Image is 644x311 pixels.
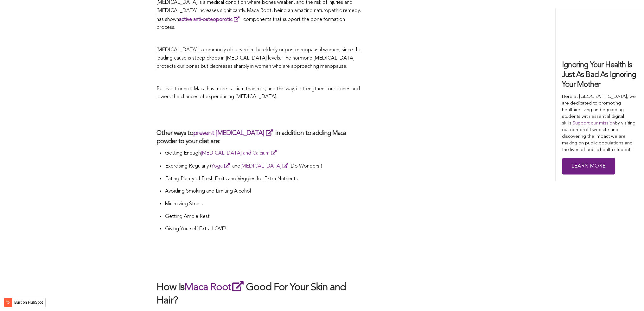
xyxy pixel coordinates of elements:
[165,149,362,158] p: Getting Enough
[184,282,246,293] a: Maca Root
[156,280,362,308] h2: How Is Good For Your Skin and Hair?
[4,299,12,306] img: HubSpot sprocket logo
[156,129,362,146] h3: Other ways to in addition to adding Maca powder to your diet are:
[179,17,242,22] a: active anti-osteoporotic
[165,213,362,221] p: Getting Ample Rest
[165,175,362,183] p: Eating Plenty of Fresh Fruits and Veggies for Extra Nutrients
[562,158,615,175] a: Learn More
[156,48,361,69] span: [MEDICAL_DATA] is commonly observed in the elderly or postmenopausal women, since the leading cau...
[156,86,360,100] span: Believe it or not, Maca has more calcium than milk, and this way, it strengthens our bones and lo...
[165,162,362,171] p: Exercising Regularly ( and Do Wonders!)
[12,298,45,307] label: Built on HubSpot
[193,130,275,136] a: prevent [MEDICAL_DATA]
[4,298,46,307] button: Built on HubSpot
[240,164,290,169] a: [MEDICAL_DATA]
[165,225,362,233] p: Giving Yourself Extra LOVE!
[201,151,279,156] a: [MEDICAL_DATA] and Calcium
[165,187,362,196] p: Avoiding Smoking and Limiting Alcohol
[211,164,232,169] a: Yoga
[165,200,362,208] p: Minimizing Stress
